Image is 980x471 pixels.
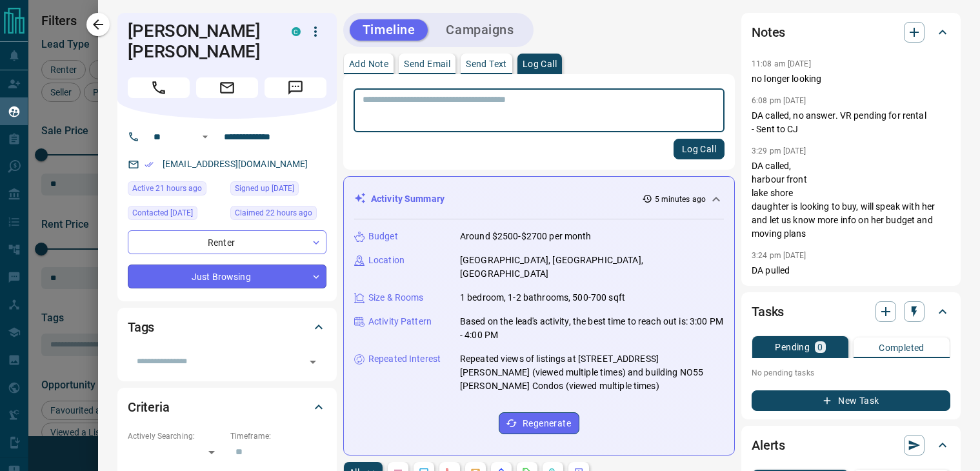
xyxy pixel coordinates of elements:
p: Size & Rooms [368,291,424,305]
p: DA pulled [752,264,950,277]
div: Renter [128,230,326,254]
p: 0 [817,343,823,352]
p: Activity Pattern [368,315,432,328]
div: Tags [128,312,326,343]
svg: Email Verified [145,160,154,169]
p: No pending tasks [752,363,950,383]
a: [EMAIL_ADDRESS][DOMAIN_NAME] [163,159,308,169]
p: no longer looking [752,72,950,86]
p: Actively Searching: [128,430,224,442]
h2: Criteria [128,397,170,417]
div: Notes [752,17,950,48]
span: Claimed 22 hours ago [235,206,312,219]
h2: Alerts [752,435,785,456]
div: condos.ca [292,27,301,36]
p: 3:29 pm [DATE] [752,146,806,155]
div: Just Browsing [128,265,326,288]
p: Send Email [404,59,450,68]
p: Based on the lead's activity, the best time to reach out is: 3:00 PM - 4:00 PM [460,315,724,342]
button: Regenerate [499,412,579,434]
h1: [PERSON_NAME] [PERSON_NAME] [128,21,272,62]
div: Thu Sep 11 2025 [128,181,224,199]
p: DA called, no answer. VR pending for rental - Sent to CJ [752,109,950,136]
p: Location [368,254,405,267]
p: Timeframe: [230,430,326,442]
p: Send Text [466,59,507,68]
button: Timeline [350,19,428,41]
p: Repeated Interest [368,352,441,366]
div: Wed Sep 10 2025 [128,206,224,224]
p: Budget [368,230,398,243]
h2: Tasks [752,301,784,322]
p: Add Note [349,59,388,68]
div: Alerts [752,430,950,461]
button: Open [197,129,213,145]
h2: Tags [128,317,154,337]
div: Tasks [752,296,950,327]
span: Active 21 hours ago [132,182,202,195]
p: Pending [775,343,810,352]
button: New Task [752,390,950,411]
button: Log Call [674,139,725,159]
p: Repeated views of listings at [STREET_ADDRESS][PERSON_NAME] (viewed multiple times) and building ... [460,352,724,393]
span: Contacted [DATE] [132,206,193,219]
span: Call [128,77,190,98]
p: [GEOGRAPHIC_DATA], [GEOGRAPHIC_DATA], [GEOGRAPHIC_DATA] [460,254,724,281]
p: Activity Summary [371,192,445,206]
div: Thu Sep 11 2025 [230,206,326,224]
h2: Notes [752,22,785,43]
span: Signed up [DATE] [235,182,294,195]
p: Around $2500-$2700 per month [460,230,592,243]
button: Open [304,353,322,371]
div: Activity Summary5 minutes ago [354,187,724,211]
p: 6:08 pm [DATE] [752,96,806,105]
p: 11:08 am [DATE] [752,59,811,68]
span: Email [196,77,258,98]
p: Log Call [523,59,557,68]
p: DA called, harbour front lake shore daughter is looking to buy, will speak with her and let us kn... [752,159,950,241]
p: 3:24 pm [DATE] [752,251,806,260]
div: Criteria [128,392,326,423]
p: Completed [879,343,925,352]
p: 5 minutes ago [655,194,706,205]
div: Tue Sep 09 2025 [230,181,326,199]
p: 1 bedroom, 1-2 bathrooms, 500-700 sqft [460,291,625,305]
button: Campaigns [433,19,526,41]
span: Message [265,77,326,98]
